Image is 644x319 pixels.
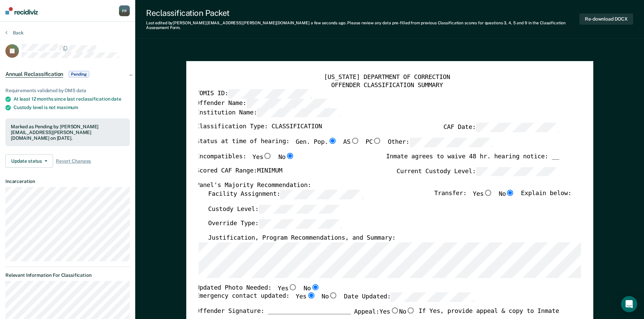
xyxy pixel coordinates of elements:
span: a few seconds ago [311,21,345,25]
input: Facility Assignment: [280,189,363,199]
input: No [285,153,294,159]
input: AS [350,138,359,144]
label: Classification Type: CLASSIFICATION [196,123,322,132]
span: Pending [69,71,89,78]
div: Inmate agrees to waive 48 hr. hearing notice: __ [386,153,559,167]
input: Yes [390,307,399,313]
label: Other: [388,138,493,147]
div: Panel's Majority Recommendation: [196,182,559,190]
dt: Incarceration [5,179,130,184]
div: Incompatibles: [196,153,294,167]
button: Back [5,30,24,36]
dt: Relevant Information For Classification [5,272,130,278]
input: Current Custody Level: [476,167,559,176]
div: At least 12 months since last reclassification [14,96,130,102]
label: Justification, Program Recommendations, and Summary: [208,234,395,242]
div: Open Intercom Messenger [621,296,637,312]
span: Annual Reclassification [5,71,63,78]
div: Custody level is not [14,105,130,110]
button: Update status [5,154,53,168]
button: PR [119,5,130,16]
div: Emergency contact updated: [196,292,474,307]
label: Offender Name: [196,99,330,108]
input: Override Type: [259,219,342,229]
label: TOMIS ID: [196,89,311,99]
label: Current Custody Level: [397,167,559,176]
label: Yes [379,307,399,316]
label: AS [343,138,359,147]
label: Yes [295,292,315,302]
input: No [406,307,415,313]
label: Scored CAF Range: MINIMUM [196,167,282,176]
div: Transfer: Explain below: [434,189,571,204]
input: Yes [288,284,297,290]
label: Yes [473,189,492,199]
label: No [499,189,515,199]
input: Yes [306,292,315,298]
div: Reclassification Packet [146,8,579,18]
img: Recidiviz [5,7,38,15]
label: Facility Assignment: [208,189,363,199]
input: Custody Level: [259,204,342,214]
input: No [329,292,337,298]
input: No [311,284,319,290]
input: TOMIS ID: [228,89,311,99]
div: OFFENDER CLASSIFICATION SUMMARY [196,81,578,89]
input: Yes [263,153,272,159]
label: Yes [252,153,272,161]
button: Re-download DOCX [579,14,633,25]
label: No [304,284,320,293]
label: No [321,292,338,302]
input: Other: [409,138,493,147]
div: Marked as Pending by [PERSON_NAME][EMAIL_ADDRESS][PERSON_NAME][DOMAIN_NAME] on [DATE]. [11,124,124,141]
div: Updated Photo Needed: [196,284,319,293]
label: Institution Name: [196,108,340,117]
label: Custody Level: [208,204,342,214]
label: Date Updated: [344,292,474,302]
div: Requirements validated by OMS data [5,88,130,94]
input: Offender Name: [246,99,329,108]
input: Yes [483,189,492,195]
input: Gen. Pop. [328,138,337,144]
label: PC [365,138,382,147]
label: No [399,307,415,316]
span: date [111,96,121,102]
input: CAF Date: [476,123,559,132]
div: Status at time of hearing: [196,138,493,153]
label: Yes [278,284,297,293]
label: Override Type: [208,219,342,229]
label: Gen. Pop. [295,138,337,147]
label: CAF Date: [443,123,559,132]
span: Revert Changes [56,158,91,164]
div: P R [119,5,130,16]
input: Institution Name: [257,108,340,117]
input: Date Updated: [390,292,474,302]
div: [US_STATE] DEPARTMENT OF CORRECTION [196,73,578,81]
input: No [506,189,515,195]
span: maximum [57,105,78,110]
label: No [278,153,294,161]
input: PC [373,138,381,144]
div: Last edited by [PERSON_NAME][EMAIL_ADDRESS][PERSON_NAME][DOMAIN_NAME] . Please review any data pr... [146,21,579,30]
